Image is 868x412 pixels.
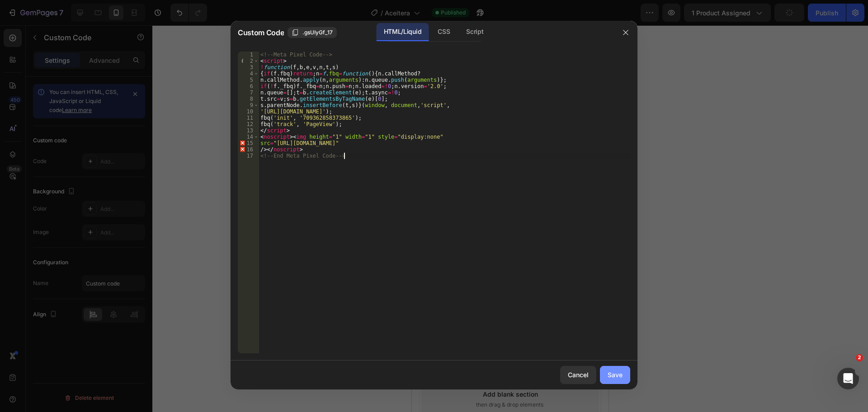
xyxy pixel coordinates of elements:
[71,303,126,312] div: Choose templates
[238,77,259,83] div: 5
[238,83,259,89] div: 6
[238,127,259,134] div: 13
[377,23,429,41] div: HTML/Liquid
[67,314,129,322] span: inspired by CRO experts
[837,368,859,389] iframe: Intercom live chat
[64,375,132,384] span: then drag & drop elements
[288,27,337,38] button: .gsUIyGf_17
[8,282,51,292] span: Add section
[608,370,623,379] div: Save
[238,51,259,58] div: 1
[238,102,259,108] div: 9
[238,96,259,102] div: 8
[568,370,589,379] div: Cancel
[238,140,259,146] div: 15
[71,364,126,374] div: Add blank section
[238,108,259,115] div: 10
[430,23,457,41] div: CSS
[74,345,122,353] span: from URL or image
[600,366,630,384] button: Save
[238,146,259,153] div: 16
[302,28,333,37] span: .gsUIyGf_17
[560,366,596,384] button: Cancel
[238,153,259,159] div: 17
[11,210,50,218] div: Custom Code
[459,23,491,41] div: Script
[238,27,284,38] span: Custom Code
[238,64,259,70] div: 3
[238,89,259,96] div: 7
[856,354,863,361] span: 2
[238,134,259,140] div: 14
[75,333,122,343] div: Generate layout
[238,121,259,127] div: 12
[238,58,259,64] div: 2
[238,115,259,121] div: 11
[238,70,259,77] div: 4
